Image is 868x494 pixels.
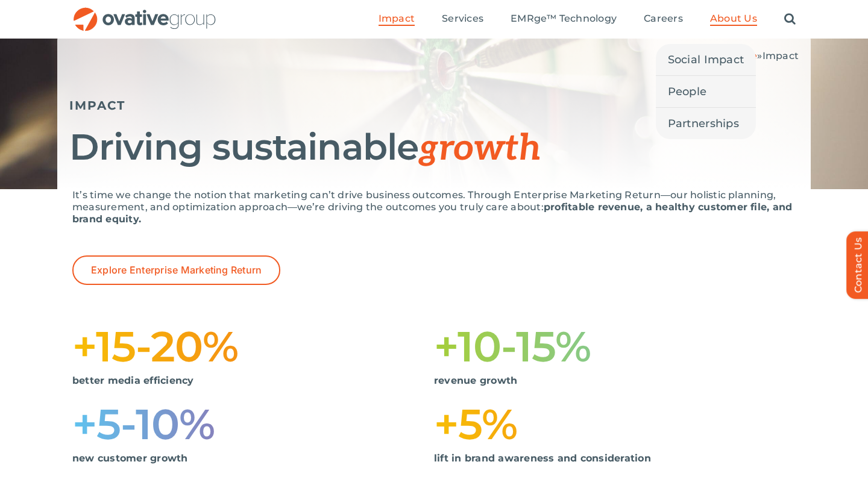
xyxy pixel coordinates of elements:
[434,327,796,366] h1: +10-15%
[668,51,744,68] span: Social Impact
[656,76,756,107] a: People
[434,375,517,386] strong: revenue growth
[763,50,799,61] span: Impact
[710,13,757,26] a: About Us
[72,327,434,366] h1: +15-20%
[442,13,483,25] span: Services
[668,115,739,132] span: Partnerships
[434,405,796,443] h1: +5%
[72,189,796,225] p: It’s time we change the notion that marketing can’t drive business outcomes. Through Enterprise M...
[379,13,415,25] span: Impact
[379,13,415,26] a: Impact
[72,405,434,443] h1: +5-10%
[784,13,796,26] a: Search
[69,128,799,168] h1: Driving sustainable
[656,108,756,139] a: Partnerships
[72,6,217,17] a: OG_Full_horizontal_RGB
[644,13,683,25] span: Careers
[511,13,617,26] a: EMRge™ Technology
[72,452,188,464] strong: new customer growth
[656,44,756,75] a: Social Impact
[72,375,194,386] strong: better media efficiency
[69,98,799,113] h5: IMPACT
[511,13,617,25] span: EMRge™ Technology
[644,13,683,26] a: Careers
[434,452,651,464] strong: lift in brand awareness and consideration
[72,255,280,285] a: Explore Enterprise Marketing Return
[710,13,757,25] span: About Us
[668,83,707,100] span: People
[72,201,792,225] strong: profitable revenue, a healthy customer file, and brand equity.
[91,264,262,276] span: Explore Enterprise Marketing Return
[418,127,541,170] span: growth
[442,13,483,26] a: Services
[726,50,799,61] span: »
